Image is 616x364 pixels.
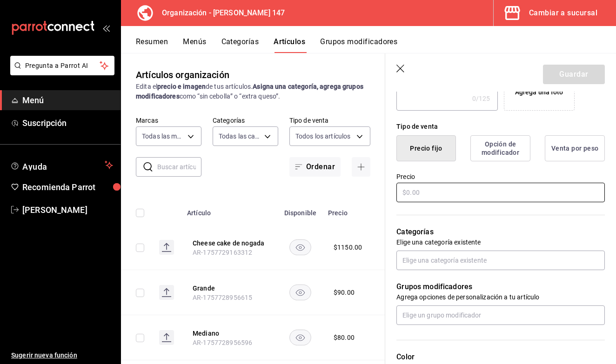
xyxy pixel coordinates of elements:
[472,94,490,103] div: 0 /125
[396,305,605,325] input: Elige un grupo modificador
[334,333,355,342] div: $ 80.00
[396,183,605,202] input: $0.00
[322,195,373,225] th: Precio
[334,243,362,252] div: $ 1150.00
[136,37,168,53] button: Resumen
[22,94,113,106] span: Menú
[289,157,341,177] button: Ordenar
[25,61,100,71] span: Pregunta a Parrot AI
[396,281,605,292] p: Grupos modificadores
[396,292,605,302] p: Agrega opciones de personalización a tu artículo
[289,239,311,255] button: availability-product
[320,37,397,53] button: Grupos modificadores
[221,37,259,53] button: Categorías
[396,122,605,132] div: Tipo de venta
[136,82,370,101] div: Edita el de tus artículos. como “sin cebolla” o “extra queso”.
[470,135,530,161] button: Opción de modificador
[157,83,206,90] strong: precio e imagen
[278,195,322,225] th: Disponible
[545,135,605,161] button: Venta por peso
[396,238,605,247] p: Elige una categoría existente
[289,285,311,300] button: availability-product
[7,67,114,77] a: Pregunta a Parrot AI
[396,251,605,270] input: Elige una categoría existente
[154,7,285,19] h3: Organización - [PERSON_NAME] 147
[396,351,605,363] p: Color
[396,173,605,180] label: Precio
[22,204,113,216] span: [PERSON_NAME]
[193,238,267,248] button: edit-product-location
[515,87,563,97] div: Agrega una foto
[289,330,311,345] button: availability-product
[10,56,114,75] button: Pregunta a Parrot AI
[22,159,101,171] span: Ayuda
[396,135,456,161] button: Precio fijo
[136,68,229,82] div: Artículos organización
[22,117,113,129] span: Suscripción
[22,181,113,193] span: Recomienda Parrot
[102,24,110,32] button: open_drawer_menu
[219,132,261,141] span: Todas las categorías, Sin categoría
[193,294,252,301] span: AR-1757728956615
[181,195,278,225] th: Artículo
[529,7,597,20] div: Cambiar a sucursal
[396,226,605,238] p: Categorías
[183,37,206,53] button: Menús
[295,132,351,141] span: Todos los artículos
[136,117,201,124] label: Marcas
[142,132,184,141] span: Todas las marcas, Sin marca
[136,37,616,53] div: navigation tabs
[136,83,363,100] strong: Asigna una categoría, agrega grupos modificadores
[213,117,278,124] label: Categorías
[334,288,355,297] div: $ 90.00
[193,329,267,338] button: edit-product-location
[11,351,113,360] span: Sugerir nueva función
[157,158,201,176] input: Buscar artículo
[289,117,370,124] label: Tipo de venta
[193,249,252,256] span: AR-1757729163312
[193,284,267,293] button: edit-product-location
[274,37,305,53] button: Artículos
[193,339,252,346] span: AR-1757728956596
